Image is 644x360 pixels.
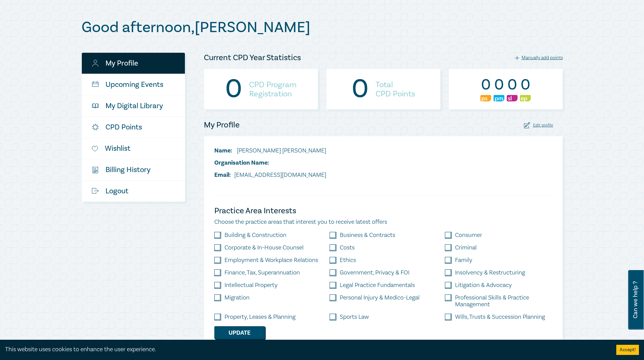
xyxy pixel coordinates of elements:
label: Personal Injury & Medico-Legal [340,294,420,301]
a: Logout [82,181,185,201]
div: 0 [225,80,242,98]
label: Sports Law [340,314,369,320]
img: Practice Management & Business Skills [494,95,504,101]
button: Accept cookies [616,345,639,355]
span: Email: [214,171,231,179]
div: 0 [352,80,369,98]
a: Upcoming Events [82,74,185,95]
a: $Billing History [82,159,185,180]
a: CPD Points [82,117,185,138]
label: Insolvency & Restructuring [455,269,525,276]
h1: Good afternoon , [PERSON_NAME] [81,19,563,36]
div: 0 [507,76,518,94]
li: [EMAIL_ADDRESS][DOMAIN_NAME] [214,171,326,179]
label: Business & Contracts [340,232,395,239]
label: Professional Skills & Practice Management [455,294,552,308]
button: Update [214,326,265,339]
h4: CPD Program Registration [249,80,296,98]
img: Substantive Law [507,95,518,101]
label: Ethics [340,257,356,264]
label: Family [455,257,472,264]
span: Organisation Name: [214,159,269,167]
p: Choose the practice areas that interest you to receive latest offers [214,218,552,226]
label: Government, Privacy & FOI [340,269,409,276]
label: Legal Practice Fundamentals [340,282,415,289]
label: Employment & Workplace Relations [224,257,318,264]
label: Migration [224,294,249,301]
img: Ethics & Professional Responsibility [520,95,531,101]
a: My Profile [82,53,185,74]
a: Wishlist [82,138,185,159]
img: Professional Skills [480,95,491,101]
label: Costs [340,244,355,251]
h4: Current CPD Year Statistics [204,52,301,63]
div: 0 [494,76,504,94]
label: Finance, Tax, Superannuation [224,269,300,276]
tspan: $ [93,168,95,171]
div: Manually add points [515,55,563,61]
div: 0 [520,76,531,94]
span: Name: [214,147,232,154]
label: Consumer [455,232,482,239]
li: [PERSON_NAME] [PERSON_NAME] [214,146,326,155]
label: Property, Leases & Planning [224,314,295,320]
label: Corporate & In-House Counsel [224,244,304,251]
h4: My Profile [204,120,240,130]
div: Edit profile [524,122,553,128]
h4: Total CPD Points [376,80,415,98]
a: My Digital Library [82,95,185,116]
h4: Practice Area Interests [214,206,552,216]
label: Building & Construction [224,232,286,239]
span: Can we help ? [632,274,639,326]
label: Intellectual Property [224,282,278,289]
div: This website uses cookies to enhance the user experience. [5,345,606,354]
label: Criminal [455,244,477,251]
label: Litigation & Advocacy [455,282,512,289]
div: 0 [480,76,491,94]
label: Wills, Trusts & Succession Planning [455,314,545,320]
